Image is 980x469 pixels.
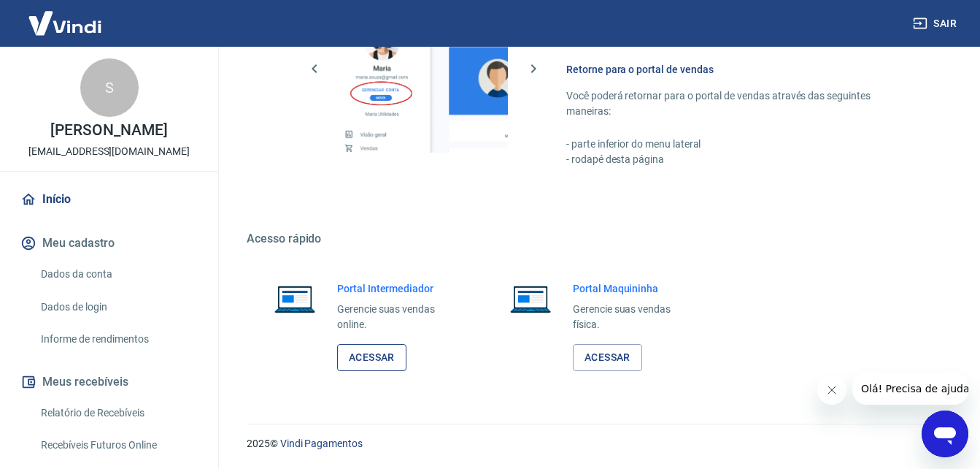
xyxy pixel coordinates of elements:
p: 2025 © [247,436,945,451]
p: Gerencie suas vendas física. [573,302,692,332]
h6: Retorne para o portal de vendas [566,62,910,77]
a: Recebíveis Futuros Online [35,430,201,460]
p: - parte inferior do menu lateral [566,137,910,152]
span: Olá! Precisa de ajuda? [9,10,123,22]
p: - rodapé desta página [566,152,910,167]
iframe: Fechar mensagem [817,375,846,405]
button: Meu cadastro [18,227,201,259]
div: S [80,58,139,117]
p: Você poderá retornar para o portal de vendas através das seguintes maneiras: [566,88,910,119]
a: Acessar [573,344,642,371]
a: Vindi Pagamentos [280,438,363,449]
a: Relatório de Recebíveis [35,398,201,428]
a: Dados de login [35,292,201,322]
p: [PERSON_NAME] [50,123,167,138]
img: Vindi [18,1,112,45]
button: Meus recebíveis [18,366,201,398]
h6: Portal Maquininha [573,281,692,296]
a: Acessar [337,344,406,371]
a: Dados da conta [35,259,201,289]
a: Início [18,183,201,216]
a: Informe de rendimentos [35,324,201,354]
p: [EMAIL_ADDRESS][DOMAIN_NAME] [28,144,190,159]
iframe: Botão para abrir a janela de mensagens [922,411,968,457]
h5: Acesso rápido [247,232,945,246]
img: Imagem de um notebook aberto [264,281,325,316]
p: Gerencie suas vendas online. [337,302,456,332]
button: Sair [910,10,962,37]
img: Imagem de um notebook aberto [500,281,561,316]
iframe: Mensagem da empresa [852,373,968,405]
h6: Portal Intermediador [337,281,456,296]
